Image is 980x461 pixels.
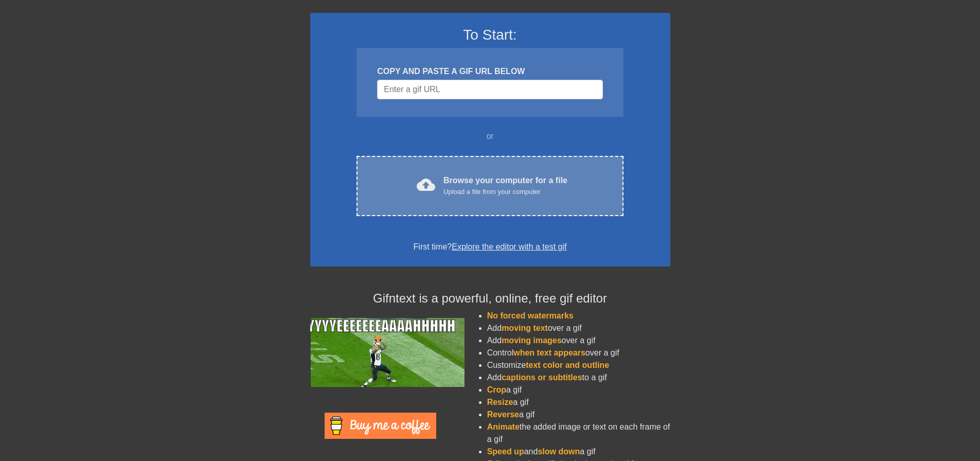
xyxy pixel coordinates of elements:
[443,187,567,197] div: Upload a file from your computer
[324,241,657,253] div: First time?
[452,242,566,251] a: Explore the editor with a test gif
[337,130,644,143] div: or
[526,361,609,369] span: text color and outline
[377,80,602,99] input: Username
[310,318,465,387] img: football_small.gif
[487,359,670,371] li: Customize
[487,371,670,384] li: Add to a gif
[487,334,670,347] li: Add over a gif
[417,175,435,194] span: cloud_upload
[487,384,670,396] li: a gif
[502,373,582,382] span: captions or subtitles
[487,398,513,406] span: Resize
[487,409,670,421] li: a gif
[513,348,585,357] span: when text appears
[487,322,670,334] li: Add over a gif
[487,347,670,359] li: Control over a gif
[487,447,524,456] span: Speed up
[487,422,520,431] span: Animate
[325,413,436,439] img: Buy Me A Coffee
[324,26,657,44] h3: To Start:
[487,311,574,320] span: No forced watermarks
[487,446,670,458] li: and a gif
[310,291,670,306] h4: Gifntext is a powerful, online, free gif editor
[502,336,561,345] span: moving images
[502,324,548,332] span: moving text
[538,447,580,456] span: slow down
[487,410,519,419] span: Reverse
[487,396,670,409] li: a gif
[377,65,602,78] div: COPY AND PASTE A GIF URL BELOW
[443,174,567,197] div: Browse your computer for a file
[487,385,506,394] span: Crop
[487,421,670,446] li: the added image or text on each frame of a gif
